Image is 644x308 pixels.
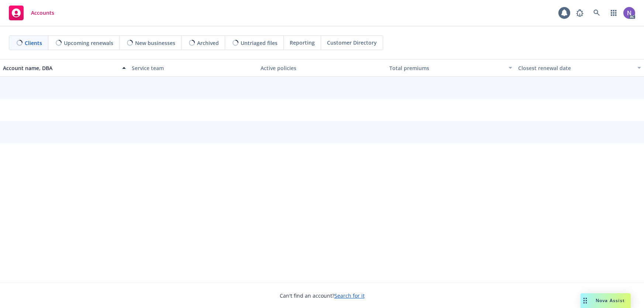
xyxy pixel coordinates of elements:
div: Drag to move [581,293,590,308]
button: Closest renewal date [515,59,644,77]
span: Upcoming renewals [64,39,113,47]
span: Nova Assist [596,297,625,304]
a: Accounts [6,3,57,23]
button: Service team [129,59,258,77]
span: Clients [25,39,42,47]
a: Search [589,6,604,20]
a: Switch app [606,6,621,20]
span: New businesses [135,39,175,47]
a: Report a Bug [572,6,587,20]
button: Total premiums [386,59,515,77]
div: Active policies [261,64,383,72]
span: Reporting [290,39,315,46]
span: Untriaged files [241,39,278,47]
span: Accounts [31,10,54,16]
span: Can't find an account? [280,292,365,300]
div: Total premiums [389,64,504,72]
a: Search for it [334,292,365,299]
div: Account name, DBA [3,64,118,72]
span: Archived [197,39,219,47]
img: photo [623,7,635,19]
span: Customer Directory [327,39,377,46]
button: Active policies [258,59,386,77]
button: Nova Assist [581,293,631,308]
div: Service team [132,64,255,72]
div: Closest renewal date [518,64,633,72]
